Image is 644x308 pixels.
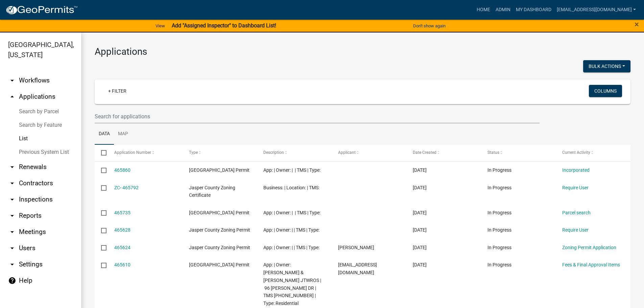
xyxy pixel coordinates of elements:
span: Jasper County Building Permit [189,167,249,173]
i: arrow_drop_down [8,163,16,171]
a: Require User [562,227,589,233]
input: Search for applications [95,110,540,123]
datatable-header-cell: Status [481,145,556,161]
span: Jasper County Building Permit [189,262,249,267]
span: App: | Owner: | | TMS | Type: [263,245,319,250]
datatable-header-cell: Applicant [332,145,406,161]
a: ZC- 465792 [114,185,139,190]
span: × [635,20,639,29]
datatable-header-cell: Type [182,145,257,161]
span: In Progress [487,245,511,250]
span: App: | Owner: | | TMS | Type: [263,227,319,233]
a: Require User [562,185,589,190]
a: My Dashboard [513,3,554,16]
a: 465624 [114,245,130,250]
span: In Progress [487,210,511,215]
i: arrow_drop_down [8,179,16,187]
a: Fees & Final Approval Items [562,262,620,267]
h3: Applications [95,46,630,57]
button: Don't show again [410,20,448,31]
a: + Filter [103,85,132,97]
a: Map [114,123,132,145]
button: Bulk Actions [583,60,630,72]
span: scpermits@westshorehome.com [338,262,377,275]
strong: Add "Assigned Inspector" to Dashboard List! [172,22,276,29]
span: Application Number [114,150,151,155]
span: Jasper County Zoning Permit [189,245,250,250]
i: arrow_drop_down [8,228,16,236]
a: Parcel search [562,210,591,215]
span: Description [263,150,284,155]
span: App: | Owner: | | TMS | Type: [263,167,320,173]
span: Jasper County Zoning Permit [189,227,250,233]
span: 08/18/2025 [413,245,427,250]
a: Home [474,3,493,16]
span: 08/18/2025 [413,227,427,233]
a: View [153,20,168,31]
i: help [8,277,16,285]
span: In Progress [487,227,511,233]
span: 08/18/2025 [413,262,427,267]
i: arrow_drop_down [8,212,16,220]
a: 465735 [114,210,130,215]
a: Data [95,123,114,145]
span: 08/18/2025 [413,210,427,215]
a: Zoning Permit Application [562,245,616,250]
span: Nicholas Nettles [338,245,374,250]
span: App: | Owner: | | TMS | Type: [263,210,320,215]
span: Jasper County Zoning Certificate [189,185,235,198]
datatable-header-cell: Current Activity [556,145,630,161]
span: In Progress [487,185,511,190]
span: In Progress [487,262,511,267]
button: Close [635,20,639,28]
i: arrow_drop_up [8,93,16,101]
a: 465628 [114,227,130,233]
span: Applicant [338,150,356,155]
span: Date Created [413,150,436,155]
datatable-header-cell: Description [257,145,332,161]
span: Business: | Location: | TMS: [263,185,319,190]
i: arrow_drop_down [8,195,16,204]
datatable-header-cell: Select [95,145,108,161]
span: 08/19/2025 [413,167,427,173]
span: 08/18/2025 [413,185,427,190]
datatable-header-cell: Date Created [406,145,481,161]
datatable-header-cell: Application Number [108,145,182,161]
a: Admin [493,3,513,16]
a: [EMAIL_ADDRESS][DOMAIN_NAME] [554,3,639,16]
span: Current Activity [562,150,590,155]
button: Columns [589,85,622,97]
span: Jasper County Building Permit [189,210,249,215]
i: arrow_drop_down [8,76,16,85]
a: 465610 [114,262,130,267]
a: 465860 [114,167,130,173]
i: arrow_drop_down [8,244,16,252]
span: In Progress [487,167,511,173]
span: Status [487,150,499,155]
i: arrow_drop_down [8,260,16,268]
a: Incorporated [562,167,590,173]
span: Type [189,150,198,155]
